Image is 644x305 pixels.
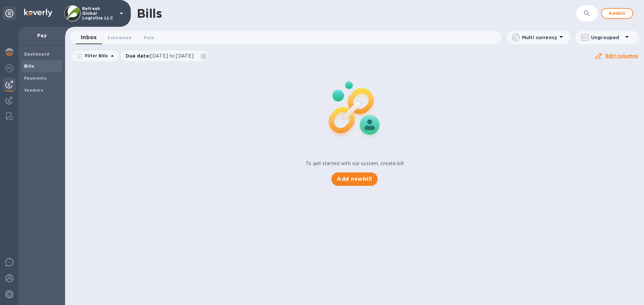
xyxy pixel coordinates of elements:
p: Due date : [126,53,197,59]
b: Payments [24,76,47,81]
p: Pay [24,32,60,39]
b: Bills [24,64,34,69]
span: Add new bill [337,175,372,183]
button: Addbill [601,8,633,19]
span: Inbox [81,33,97,42]
p: Ungrouped [591,34,623,41]
p: Filter Bills [82,53,108,59]
b: Vendors [24,88,44,93]
p: To get started with our system, create bill [306,160,404,167]
u: Edit columns [605,53,638,59]
span: Scheduled [107,34,131,41]
span: [DATE] to [DATE] [150,53,194,59]
button: Add newbill [331,172,377,186]
span: Add bill [607,9,627,17]
img: Foreign exchange [5,64,13,72]
div: Due date:[DATE] to [DATE] [120,51,208,61]
img: Logo [24,9,52,17]
h1: Bills [137,6,162,20]
div: Unpin categories [3,7,16,20]
b: Dashboard [24,52,50,57]
span: Paid [144,34,154,41]
p: Multi currency [522,34,557,41]
p: Refresh Global Logistics LLC [82,6,116,20]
